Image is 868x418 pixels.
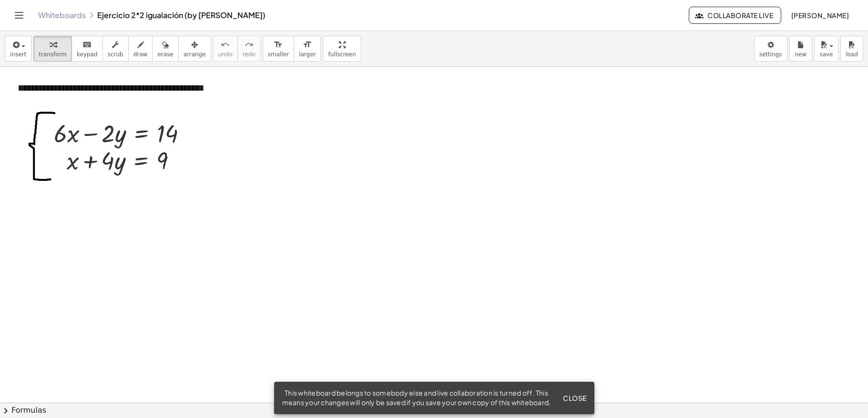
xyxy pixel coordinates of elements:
[11,8,27,23] button: Toggle navigation
[237,36,261,62] button: redoredo
[274,39,283,51] i: format_size
[689,7,781,24] button: Collaborate Live
[819,51,833,58] span: save
[697,11,773,20] span: Collaborate Live
[133,51,148,58] span: draw
[82,39,92,51] i: keyboard
[221,39,230,51] i: undo
[38,10,86,20] a: Whiteboards
[10,51,26,58] span: insert
[299,51,316,58] span: larger
[563,394,587,402] span: Close
[840,36,863,62] button: load
[108,51,123,58] span: scrub
[102,36,129,62] button: scrub
[33,36,72,62] button: transform
[245,39,254,51] i: redo
[559,389,591,407] button: Close
[268,51,289,58] span: smaller
[303,39,312,51] i: format_size
[754,36,787,62] button: settings
[178,36,211,62] button: arrange
[323,36,361,62] button: fullscreen
[846,51,858,58] span: load
[71,36,103,62] button: keyboardkeypad
[759,51,782,58] span: settings
[789,36,812,62] button: new
[152,36,178,62] button: erase
[243,51,255,58] span: redo
[184,51,206,58] span: arrange
[263,36,294,62] button: format_sizesmaller
[795,51,807,58] span: new
[294,36,321,62] button: format_sizelarger
[814,36,838,62] button: save
[39,51,67,58] span: transform
[128,36,153,62] button: draw
[218,51,233,58] span: undo
[791,11,849,20] span: [PERSON_NAME]
[213,36,238,62] button: undoundo
[77,51,98,58] span: keypad
[783,7,857,24] button: [PERSON_NAME]
[157,51,173,58] span: erase
[282,388,551,408] div: This whiteboard belongs to somebody else and live collaboration is turned off. This means your ch...
[328,51,356,58] span: fullscreen
[5,36,31,62] button: insert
